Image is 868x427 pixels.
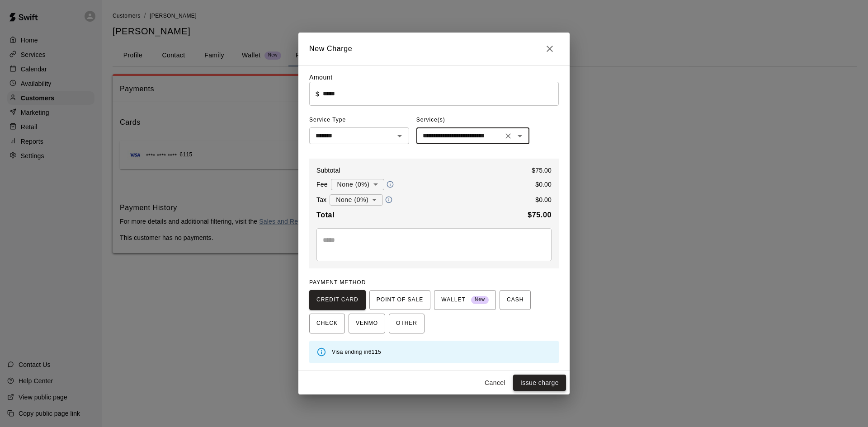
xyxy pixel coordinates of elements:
p: $ 75.00 [532,166,552,175]
p: $ 0.00 [535,195,552,204]
span: OTHER [396,316,417,331]
button: Open [514,130,526,142]
span: CREDIT CARD [316,293,359,307]
button: Cancel [481,375,509,391]
div: None (0%) [331,176,384,193]
button: Clear [502,130,514,142]
button: OTHER [389,314,425,333]
span: CASH [507,293,524,307]
button: Open [393,130,406,142]
h2: New Charge [298,33,570,65]
label: Amount [309,74,333,81]
div: None (0%) [330,192,383,208]
span: PAYMENT METHOD [309,279,366,286]
button: CREDIT CARD [309,290,366,310]
button: Close [541,40,559,58]
span: POINT OF SALE [377,293,423,307]
button: VENMO [349,314,385,333]
p: $ 0.00 [535,180,552,189]
p: Subtotal [316,166,340,175]
b: Total [316,211,335,219]
b: $ 75.00 [528,211,552,219]
p: Fee [316,180,328,189]
span: New [471,294,489,306]
p: $ [316,89,319,99]
p: Tax [316,195,326,204]
button: Issue charge [513,375,566,391]
span: Service(s) [416,113,445,127]
span: Visa ending in 6115 [332,349,381,355]
span: VENMO [356,316,378,331]
button: WALLET New [434,290,496,310]
button: CHECK [309,314,345,333]
span: WALLET [441,293,489,307]
span: CHECK [316,316,338,331]
button: POINT OF SALE [369,290,430,310]
button: CASH [500,290,531,310]
span: Service Type [309,113,409,127]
